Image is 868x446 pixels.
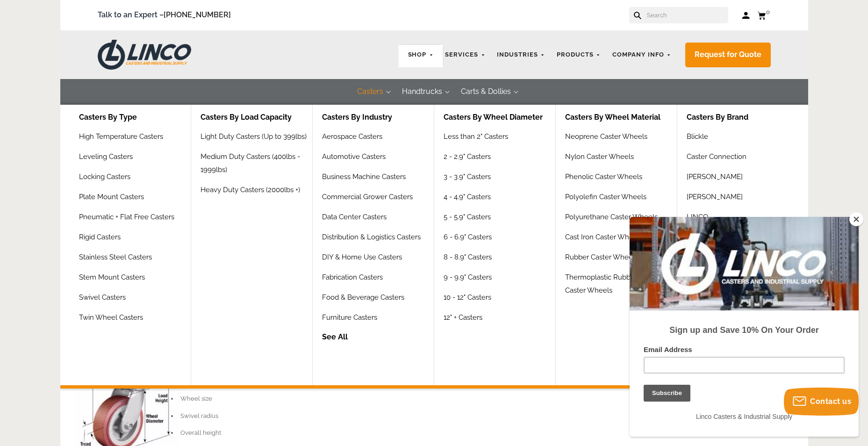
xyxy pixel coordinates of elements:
[552,46,605,64] a: Products
[452,79,520,105] button: Carts & Dollies
[88,428,794,438] li: Overall height
[742,11,750,20] a: Log in
[440,46,490,64] a: Services
[849,212,863,226] button: Close
[10,14,57,31] button: Subscribe
[608,46,676,64] a: Company Info
[393,79,452,105] button: Handtrucks
[492,46,550,64] a: Industries
[646,7,728,23] input: Search
[98,40,191,70] img: LINCO CASTERS & INDUSTRIAL SUPPLY
[88,394,794,404] li: Wheel size
[403,46,438,64] a: Shop
[810,397,851,406] span: Contact us
[784,388,859,416] button: Contact us
[66,196,163,203] span: Linco Casters & Industrial Supply
[88,411,794,421] li: Swivel radius
[14,168,61,185] input: Subscribe
[766,8,770,15] span: 0
[98,9,231,22] span: Talk to an Expert –
[14,129,215,140] label: Email Address
[40,108,189,118] strong: Sign up and Save 10% On Your Order
[757,9,771,21] a: 0
[348,79,393,105] button: Casters
[164,10,231,19] a: [PHONE_NUMBER]
[685,43,771,67] a: Request for Quote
